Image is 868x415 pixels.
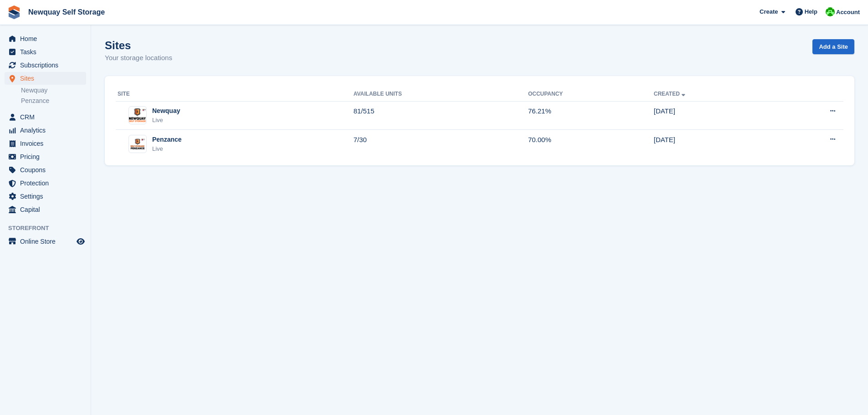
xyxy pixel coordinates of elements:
[20,72,75,85] span: Sites
[20,111,75,123] span: CRM
[105,53,172,63] p: Your storage locations
[805,7,817,16] span: Help
[105,39,172,51] h1: Sites
[528,87,654,102] th: Occupancy
[5,203,86,216] a: menu
[5,177,86,190] a: menu
[5,150,86,163] a: menu
[129,108,146,122] img: Image of Newquay site
[354,101,528,130] td: 81/515
[20,150,75,163] span: Pricing
[116,87,354,102] th: Site
[21,86,86,95] a: Newquay
[129,138,146,151] img: Image of Penzance site
[528,101,654,130] td: 76.21%
[21,97,86,105] a: Penzance
[20,177,75,190] span: Protection
[20,164,75,176] span: Coupons
[25,5,108,20] a: Newquay Self Storage
[20,190,75,203] span: Settings
[5,46,86,58] a: menu
[152,116,180,125] div: Live
[826,7,835,16] img: Baylor
[354,87,528,102] th: Available Units
[836,8,860,17] span: Account
[812,39,854,54] a: Add a Site
[20,203,75,216] span: Capital
[5,111,86,123] a: menu
[152,144,182,154] div: Live
[5,59,86,72] a: menu
[20,124,75,137] span: Analytics
[528,130,654,158] td: 70.00%
[654,91,687,97] a: Created
[354,130,528,158] td: 7/30
[20,235,75,248] span: Online Store
[20,59,75,72] span: Subscriptions
[5,190,86,203] a: menu
[5,235,86,248] a: menu
[5,72,86,85] a: menu
[5,164,86,176] a: menu
[75,236,86,247] a: Preview store
[654,101,774,130] td: [DATE]
[5,137,86,150] a: menu
[20,46,75,58] span: Tasks
[20,137,75,150] span: Invoices
[7,5,21,19] img: stora-icon-8386f47178a22dfd0bd8f6a31ec36ba5ce8667c1dd55bd0f319d3a0aa187defe.svg
[8,224,91,233] span: Storefront
[152,106,180,116] div: Newquay
[5,124,86,137] a: menu
[152,135,182,144] div: Penzance
[760,7,778,16] span: Create
[5,32,86,45] a: menu
[20,32,75,45] span: Home
[654,130,774,158] td: [DATE]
